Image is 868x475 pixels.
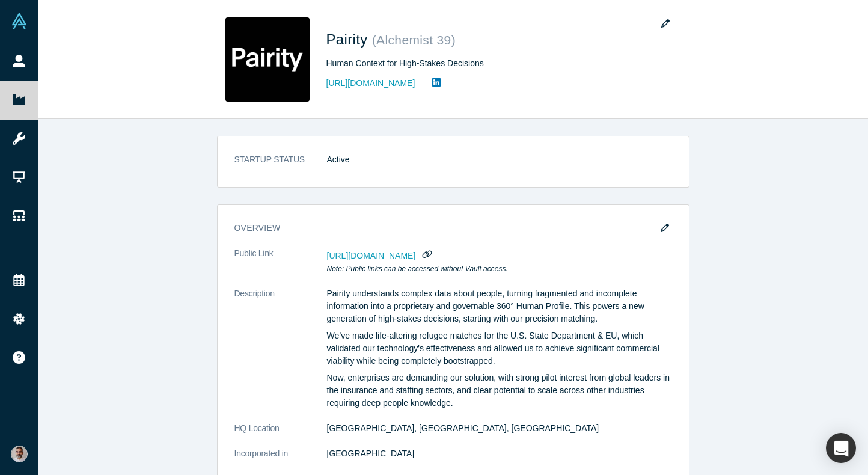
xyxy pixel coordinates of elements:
[234,287,327,422] dt: Description
[327,422,672,435] dd: [GEOGRAPHIC_DATA], [GEOGRAPHIC_DATA], [GEOGRAPHIC_DATA]
[327,153,672,166] dd: Active
[326,31,372,47] span: Pairity
[234,153,327,179] dt: STARTUP STATUS
[326,77,415,90] a: [URL][DOMAIN_NAME]
[327,372,672,409] p: Now, enterprises are demanding our solution, with strong pilot interest from global leaders in th...
[11,13,28,29] img: Alchemist Vault Logo
[234,222,655,234] h3: overview
[327,447,672,460] dd: [GEOGRAPHIC_DATA]
[327,329,672,367] p: We’ve made life-altering refugee matches for the U.S. State Department & EU, which validated our ...
[11,446,28,462] img: Gotam Bhardwaj's Account
[225,17,310,102] img: Pairity's Logo
[327,287,672,325] p: Pairity understands complex data about people, turning fragmented and incomplete information into...
[234,247,274,260] span: Public Link
[327,251,416,260] span: [URL][DOMAIN_NAME]
[327,265,508,273] em: Note: Public links can be accessed without Vault access.
[234,422,327,447] dt: HQ Location
[234,447,327,473] dt: Incorporated in
[326,57,663,70] div: Human Context for High-Stakes Decisions
[372,33,456,47] small: ( Alchemist 39 )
